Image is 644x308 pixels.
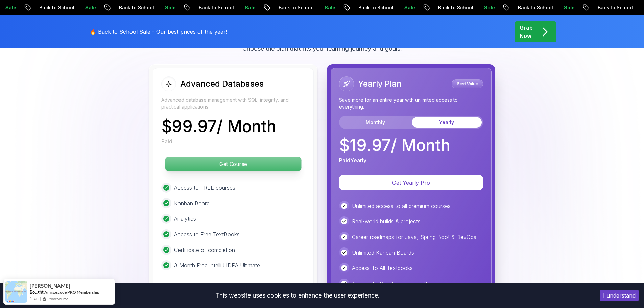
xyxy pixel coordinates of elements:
[412,117,482,128] button: Yearly
[161,97,305,110] p: Advanced database management with SQL, integrity, and practical applications
[174,184,235,192] p: Access to FREE courses
[600,290,639,301] button: Accept cookies
[551,4,573,11] p: Sale
[165,157,302,171] button: Get Course
[520,24,533,40] p: Grab Now
[161,118,276,135] p: $ 99.97 / Month
[106,4,152,11] p: Back to School
[340,117,410,128] button: Monthly
[352,217,421,226] p: Real-world builds & projects
[352,280,451,288] p: Access To Private Exclusive Community
[232,4,254,11] p: Sale
[161,137,172,145] p: Paid
[152,4,174,11] p: Sale
[30,289,44,295] span: Bought
[180,78,264,89] h2: Advanced Databases
[339,175,483,190] button: Get Yearly Pro
[358,78,402,89] h2: Yearly Plan
[312,4,334,11] p: Sale
[161,161,305,167] a: Get Course
[453,80,482,87] p: Best Value
[186,4,232,11] p: Back to School
[426,4,472,11] p: Back to School
[352,264,413,272] p: Access To All Textbooks
[47,296,68,302] a: ProveSource
[505,4,551,11] p: Back to School
[585,4,631,11] p: Back to School
[27,4,73,11] p: Back to School
[174,199,210,207] p: Kanban Board
[352,248,414,257] p: Unlimited Kanban Boards
[346,4,392,11] p: Back to School
[174,246,235,254] p: Certificate of completion
[339,97,483,110] p: Save more for an entire year with unlimited access to everything.
[266,4,312,11] p: Back to School
[339,156,366,164] p: Paid Yearly
[30,283,70,289] span: [PERSON_NAME]
[242,44,402,53] p: Choose the plan that fits your learning journey and goals.
[165,157,301,171] p: Get Course
[472,4,493,11] p: Sale
[44,289,99,295] a: Amigoscode PRO Membership
[90,28,227,36] p: 🔥 Back to School Sale - Our best prices of the year!
[73,4,94,11] p: Sale
[339,137,450,153] p: $ 19.97 / Month
[352,233,476,241] p: Career roadmaps for Java, Spring Boot & DevOps
[174,215,196,223] p: Analytics
[352,202,451,210] p: Unlimited access to all premium courses
[392,4,413,11] p: Sale
[174,261,260,269] p: 3 Month Free IntelliJ IDEA Ultimate
[174,230,240,238] p: Access to Free TextBooks
[5,281,27,303] img: provesource social proof notification image
[5,288,590,303] div: This website uses cookies to enhance the user experience.
[339,179,483,186] a: Get Yearly Pro
[30,296,41,302] span: [DATE]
